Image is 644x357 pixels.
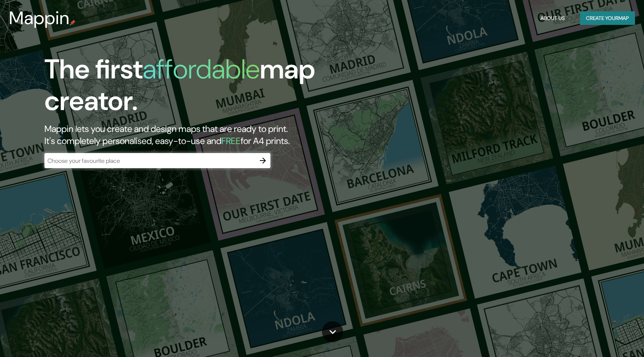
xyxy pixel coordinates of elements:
[70,20,76,26] img: mappin-pin
[577,328,636,349] iframe: Help widget launcher
[9,8,70,29] h3: Mappin
[44,156,255,165] input: Choose your favourite place
[44,123,366,147] h2: Mappin lets you create and design maps that are ready to print. It's completely personalised, eas...
[580,11,635,25] button: Create yourmap
[143,52,260,87] h1: affordable
[221,135,241,147] h5: FREE
[537,11,568,25] button: About Us
[44,54,366,123] h1: The first map creator.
